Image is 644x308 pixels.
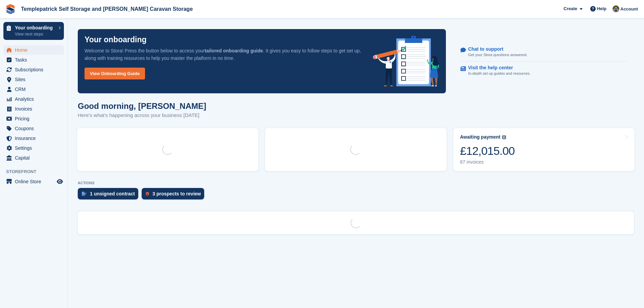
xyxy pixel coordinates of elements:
[146,192,149,196] img: prospect-51fa495bee0391a8d652442698ab0144808aea92771e9ea1ae160a38d050c398.svg
[460,134,501,140] div: Awaiting payment
[15,94,55,104] span: Analytics
[78,101,206,111] h1: Good morning, [PERSON_NAME]
[3,124,64,133] a: menu
[620,6,638,13] span: Account
[15,177,55,186] span: Online Store
[85,47,362,62] p: Welcome to Stora! Press the button below to access your . It gives you easy to follow steps to ge...
[3,75,64,84] a: menu
[142,188,208,203] a: 3 prospects to review
[3,45,64,55] a: menu
[3,114,64,123] a: menu
[460,62,627,80] a: Visit the help center In-depth set up guides and resources.
[502,135,506,139] img: icon-info-grey-7440780725fd019a000dd9b08b2336e03edf1995a4989e88bcd33f0948082b44.svg
[468,71,531,76] p: In-depth set up guides and resources.
[56,177,64,186] a: Preview store
[468,52,527,58] p: Get your Stora questions answered.
[564,5,577,12] span: Create
[85,68,145,79] a: View Onboarding Guide
[3,104,64,114] a: menu
[15,85,55,94] span: CRM
[18,3,195,15] a: Templepatrick Self Storage and [PERSON_NAME] Caravan Storage
[15,143,55,153] span: Settings
[3,94,64,104] a: menu
[3,65,64,74] a: menu
[15,45,55,55] span: Home
[78,188,142,203] a: 1 unsigned contract
[82,192,87,196] img: contract_signature_icon-13c848040528278c33f63329250d36e43548de30e8caae1d1a13099fd9432cc5.svg
[3,143,64,153] a: menu
[15,25,55,30] p: Your onboarding
[15,134,55,143] span: Insurance
[15,124,55,133] span: Coupons
[15,55,55,65] span: Tasks
[6,168,67,175] span: Storefront
[3,177,64,186] a: menu
[460,144,515,158] div: £12,015.00
[15,31,55,37] p: View next steps
[78,112,206,119] p: Here's what's happening across your business [DATE]
[15,153,55,163] span: Capital
[460,43,627,62] a: Chat to support Get your Stora questions answered.
[3,22,64,40] a: Your onboarding View next steps
[90,191,135,196] div: 1 unsigned contract
[453,128,635,171] a: Awaiting payment £12,015.00 87 invoices
[3,55,64,65] a: menu
[15,75,55,84] span: Sites
[3,134,64,143] a: menu
[3,153,64,163] a: menu
[205,48,263,53] strong: tailored onboarding guide
[460,159,515,165] div: 87 invoices
[468,46,522,52] p: Chat to support
[15,104,55,114] span: Invoices
[613,5,619,12] img: Karen
[152,191,201,196] div: 3 prospects to review
[5,4,16,14] img: stora-icon-8386f47178a22dfd0bd8f6a31ec36ba5ce8667c1dd55bd0f319d3a0aa187defe.svg
[3,85,64,94] a: menu
[15,114,55,123] span: Pricing
[597,5,606,12] span: Help
[15,65,55,74] span: Subscriptions
[85,36,147,44] p: Your onboarding
[78,181,634,185] p: ACTIONS
[468,65,525,71] p: Visit the help center
[373,36,439,87] img: onboarding-info-6c161a55d2c0e0a8cae90662b2fe09162a5109e8cc188191df67fb4f79e88e88.svg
